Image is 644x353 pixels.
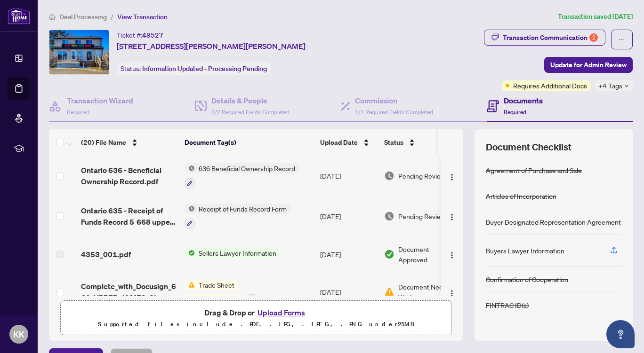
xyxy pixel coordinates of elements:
[384,137,403,148] span: Status
[8,7,30,24] img: logo
[195,163,299,173] span: 636 Beneficial Ownership Record
[49,14,56,20] span: home
[185,294,195,304] img: Status Icon
[195,204,290,214] span: Receipt of Funds Record Form
[398,244,457,265] span: Document Approved
[316,156,380,196] td: [DATE]
[504,109,526,116] span: Required
[486,217,621,227] div: Buyer Designated Representation Agreement
[619,36,625,43] span: ellipsis
[142,64,267,73] span: Information Updated - Processing Pending
[503,30,598,45] div: Transaction Communication
[185,163,299,188] button: Status Icon636 Beneficial Ownership Record
[448,290,456,297] img: Logo
[355,109,433,116] span: 1/1 Required Fields Completed
[444,209,459,224] button: Logo
[448,251,456,259] img: Logo
[444,168,459,183] button: Logo
[598,80,622,91] span: +4 Tags
[486,191,556,201] div: Articles of Incorporation
[444,247,459,262] button: Logo
[486,245,564,256] div: Buyers Lawyer Information
[589,33,598,42] div: 2
[66,319,446,330] p: Supported files include .PDF, .JPG, .JPEG, .PNG under 25 MB
[185,248,195,258] img: Status Icon
[185,280,195,290] img: Status Icon
[211,95,290,106] h4: Details & People
[384,171,394,181] img: Document Status
[448,213,456,221] img: Logo
[398,282,457,302] span: Document Needs Work
[67,109,89,116] span: Required
[81,137,126,148] span: (20) File Name
[398,211,445,221] span: Pending Review
[81,205,177,227] span: Ontario 635 - Receipt of Funds Record 5 668 upper [PERSON_NAME].pdf
[384,211,394,221] img: Document Status
[13,328,24,341] span: KK
[195,294,243,304] span: To be Revised
[185,204,195,214] img: Status Icon
[355,95,433,106] h4: Commission
[81,281,177,303] span: Complete_with_Docusign_668_UPPER_JAMES_Stree.pdf
[185,248,280,258] button: Status IconSellers Lawyer Information
[117,40,306,52] span: [STREET_ADDRESS][PERSON_NAME][PERSON_NAME]
[486,141,572,154] span: Document Checklist
[142,31,163,39] span: 48527
[61,301,451,336] span: Drag & Drop orUpload FormsSupported files include .PDF, .JPG, .JPEG, .PNG under25MB
[504,95,543,106] h4: Documents
[486,300,529,310] div: FINTRAC ID(s)
[195,248,280,258] span: Sellers Lawyer Information
[486,165,582,175] div: Agreement of Purchase and Sale
[181,129,316,156] th: Document Tag(s)
[624,84,629,88] span: down
[316,236,380,272] td: [DATE]
[211,109,290,116] span: 2/2 Required Fields Completed
[544,57,633,73] button: Update for Admin Review
[316,272,380,313] td: [DATE]
[558,11,633,22] article: Transaction saved [DATE]
[59,13,107,21] span: Deal Processing
[316,196,380,236] td: [DATE]
[111,11,113,22] li: /
[384,249,394,259] img: Document Status
[255,306,308,319] button: Upload Forms
[49,30,109,74] img: IMG-40698469_1.jpg
[550,57,627,72] span: Update for Admin Review
[185,204,290,229] button: Status IconReceipt of Funds Record Form
[316,129,380,156] th: Upload Date
[81,249,131,260] span: 4353_001.pdf
[81,165,177,187] span: Ontario 636 - Beneficial Ownership Record.pdf
[117,13,168,21] span: View Transaction
[606,320,635,348] button: Open asap
[77,129,181,156] th: (20) File Name
[513,80,587,91] span: Requires Additional Docs
[380,129,460,156] th: Status
[320,137,358,148] span: Upload Date
[486,274,568,284] div: Confirmation of Cooperation
[204,306,308,319] span: Drag & Drop or
[185,163,195,173] img: Status Icon
[117,62,271,75] div: Status:
[195,280,238,290] span: Trade Sheet
[448,173,456,181] img: Logo
[398,171,445,181] span: Pending Review
[185,280,258,305] button: Status IconTrade SheetStatus IconTo be Revised
[384,287,394,297] img: Document Status
[67,95,133,106] h4: Transaction Wizard
[117,30,163,40] div: Ticket #:
[444,284,459,299] button: Logo
[484,30,605,46] button: Transaction Communication2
